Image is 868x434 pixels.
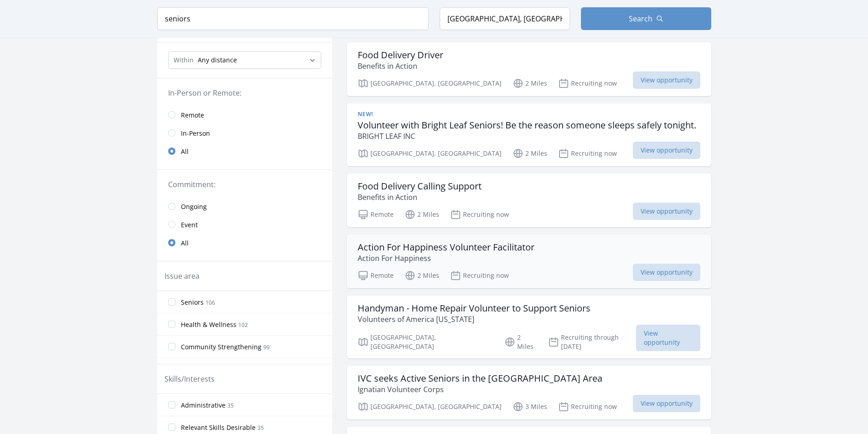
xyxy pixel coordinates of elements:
[633,71,700,89] span: View opportunity
[205,299,215,306] span: 106
[347,296,711,358] a: Handyman - Home Repair Volunteer to Support Seniors Volunteers of America [US_STATE] [GEOGRAPHIC_...
[633,395,700,412] span: View opportunity
[347,42,711,96] a: Food Delivery Driver Benefits in Action [GEOGRAPHIC_DATA], [GEOGRAPHIC_DATA] 2 Miles Recruiting n...
[181,147,189,156] span: All
[358,131,696,142] p: BRIGHT LEAF INC
[633,142,700,159] span: View opportunity
[513,78,547,89] p: 2 Miles
[168,424,175,431] input: Relevant Skills Desirable 35
[157,215,332,234] a: Event
[440,7,570,30] input: Location
[633,264,700,281] span: View opportunity
[548,333,636,351] p: Recruiting through [DATE]
[358,242,534,253] h3: Action For Happiness Volunteer Facilitator
[164,373,215,384] legend: Skills/Interests
[157,142,332,160] a: All
[347,174,711,227] a: Food Delivery Calling Support Benefits in Action Remote 2 Miles Recruiting now View opportunity
[358,148,502,159] p: [GEOGRAPHIC_DATA], [GEOGRAPHIC_DATA]
[181,111,204,120] span: Remote
[358,61,443,71] p: Benefits in Action
[168,87,321,98] legend: In-Person or Remote:
[358,303,591,314] h3: Handyman - Home Repair Volunteer to Support Seniors
[181,202,207,211] span: Ongoing
[168,51,321,69] select: Search Radius
[168,401,175,408] input: Administrative 35
[358,270,394,281] p: Remote
[450,209,509,220] p: Recruiting now
[168,298,175,306] input: Seniors 106
[581,7,711,30] button: Search
[263,343,270,351] span: 99
[405,270,439,281] p: 2 Miles
[358,111,373,118] span: New!
[636,325,700,351] span: View opportunity
[257,424,264,432] span: 35
[157,234,332,252] a: All
[181,342,262,352] span: Community Strengthening
[181,320,236,329] span: Health & Wellness
[513,148,547,159] p: 2 Miles
[181,423,256,432] span: Relevant Skills Desirable
[358,314,591,325] p: Volunteers of America [US_STATE]
[347,366,711,419] a: IVC seeks Active Seniors in the [GEOGRAPHIC_DATA] Area Ignatian Volunteer Corps [GEOGRAPHIC_DATA]...
[168,343,175,350] input: Community Strengthening 99
[358,253,534,264] p: Action For Happiness
[347,235,711,288] a: Action For Happiness Volunteer Facilitator Action For Happiness Remote 2 Miles Recruiting now Vie...
[347,103,711,166] a: New! Volunteer with Bright Leaf Seniors! Be the reason someone sleeps safely tonight. BRIGHT LEAF...
[358,50,443,61] h3: Food Delivery Driver
[405,209,439,220] p: 2 Miles
[157,197,332,215] a: Ongoing
[633,203,700,220] span: View opportunity
[358,373,602,384] h3: IVC seeks Active Seniors in the [GEOGRAPHIC_DATA] Area
[238,321,248,329] span: 102
[358,209,394,220] p: Remote
[157,7,429,30] input: Keyword
[358,120,696,131] h3: Volunteer with Bright Leaf Seniors! Be the reason someone sleeps safely tonight.
[558,78,617,89] p: Recruiting now
[157,124,332,142] a: In-Person
[358,401,502,412] p: [GEOGRAPHIC_DATA], [GEOGRAPHIC_DATA]
[358,192,482,203] p: Benefits in Action
[558,401,617,412] p: Recruiting now
[513,401,547,412] p: 3 Miles
[168,179,321,190] legend: Commitment:
[181,220,198,230] span: Event
[227,402,234,409] span: 35
[358,384,602,395] p: Ignatian Volunteer Corps
[168,321,175,328] input: Health & Wellness 102
[629,13,652,24] span: Search
[450,270,509,281] p: Recruiting now
[358,78,502,89] p: [GEOGRAPHIC_DATA], [GEOGRAPHIC_DATA]
[358,333,494,351] p: [GEOGRAPHIC_DATA], [GEOGRAPHIC_DATA]
[558,148,617,159] p: Recruiting now
[181,401,226,410] span: Administrative
[504,333,537,351] p: 2 Miles
[181,129,210,138] span: In-Person
[358,181,482,192] h3: Food Delivery Calling Support
[181,298,204,307] span: Seniors
[164,271,200,281] legend: Issue area
[157,106,332,124] a: Remote
[181,239,189,248] span: All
